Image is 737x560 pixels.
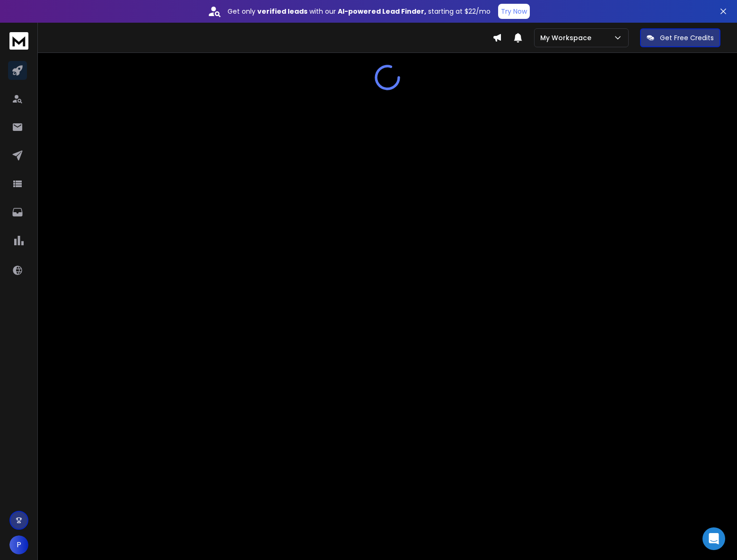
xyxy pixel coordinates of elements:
strong: AI-powered Lead Finder, [338,7,426,16]
button: Get Free Credits [640,28,720,47]
strong: verified leads [257,7,307,16]
p: Get only with our starting at $22/mo [228,7,491,16]
button: P [9,535,28,554]
p: Get Free Credits [660,33,714,43]
img: logo [9,32,28,50]
p: My Workspace [540,33,595,43]
div: Open Intercom Messenger [702,527,725,550]
p: Try Now [501,7,527,16]
button: Try Now [498,4,530,19]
